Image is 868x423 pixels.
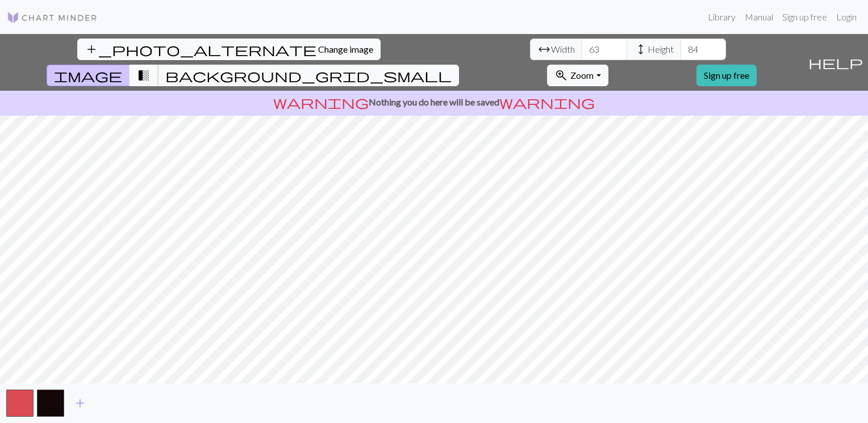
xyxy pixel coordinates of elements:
button: Change image [77,39,381,60]
span: height [634,41,648,57]
a: Login [832,6,861,28]
img: Logo [7,11,98,24]
span: transition_fade [137,67,151,83]
button: Add color [66,392,94,414]
span: arrow_range [537,41,551,57]
span: Height [648,43,674,56]
button: Zoom [547,65,608,86]
a: Library [703,6,740,28]
p: Nothing you do here will be saved [5,95,863,109]
span: help [808,54,863,70]
a: Sign up free [696,65,757,86]
span: background_grid_small [165,67,452,83]
span: image [54,67,122,83]
span: Width [551,43,575,56]
span: warning [499,94,595,110]
a: Manual [740,6,778,28]
span: warning [273,94,369,110]
span: zoom_in [554,67,568,83]
a: Sign up free [778,6,832,28]
button: Help [803,34,868,91]
span: Change image [318,44,373,54]
span: add [73,395,87,411]
span: Zoom [570,70,594,81]
span: add_photo_alternate [85,41,316,57]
